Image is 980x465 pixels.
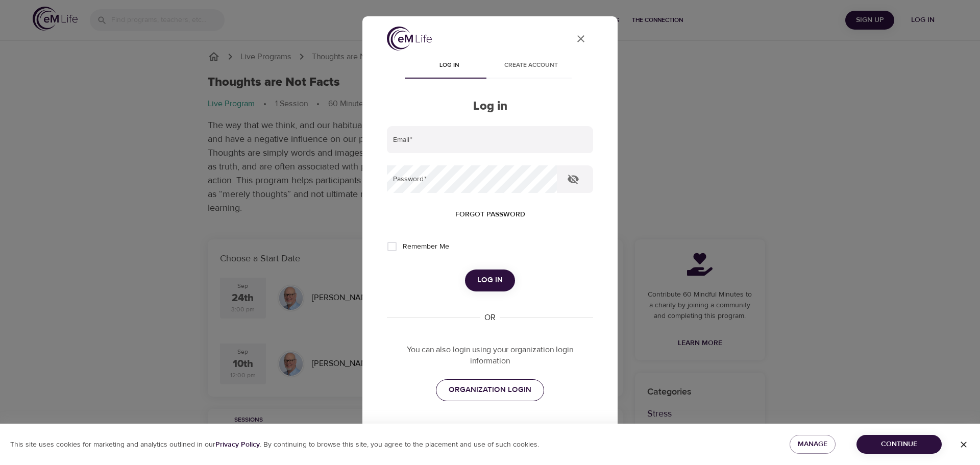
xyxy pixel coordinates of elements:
p: You can also login using your organization login information [387,344,593,368]
span: Create account [496,60,566,71]
span: Log in [414,60,484,71]
span: Forgot password [455,208,525,221]
div: disabled tabs example [387,54,593,79]
b: Privacy Policy [215,440,260,449]
button: close [569,27,593,51]
div: OR [480,312,500,324]
button: Forgot password [451,205,529,224]
h2: Log in [387,99,593,114]
a: ORGANIZATION LOGIN [436,379,544,401]
span: ORGANIZATION LOGIN [449,383,531,397]
span: Log in [477,274,503,287]
button: Log in [465,270,515,291]
img: logo [387,27,432,51]
span: Manage [798,438,827,451]
span: Remember Me [403,241,449,252]
span: Continue [865,438,934,451]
